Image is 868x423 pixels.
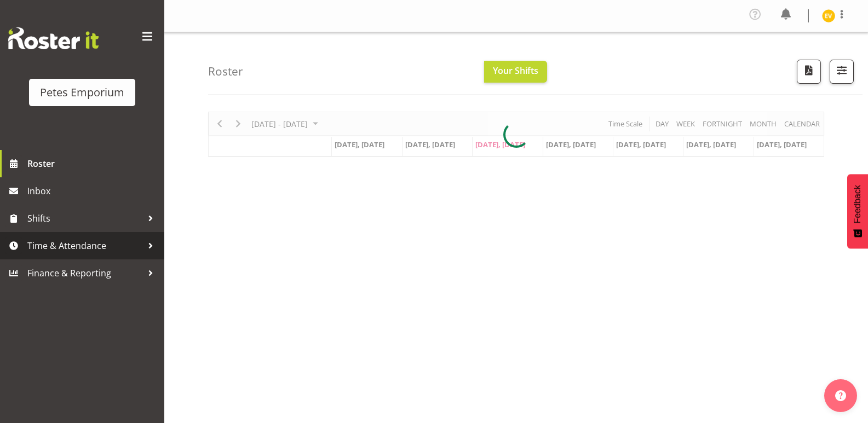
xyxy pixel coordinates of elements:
[822,9,835,22] img: eva-vailini10223.jpg
[493,65,538,77] span: Your Shifts
[27,210,142,227] span: Shifts
[830,60,854,84] button: Filter Shifts
[208,65,243,78] h4: Roster
[40,84,124,101] div: Petes Emporium
[835,390,846,401] img: help-xxl-2.png
[27,155,159,172] span: Roster
[484,61,547,83] button: Your Shifts
[27,183,159,199] span: Inbox
[797,60,821,84] button: Download a PDF of the roster according to the set date range.
[27,237,142,254] span: Time & Attendance
[853,185,863,223] span: Feedback
[8,27,99,49] img: Rosterit website logo
[27,265,142,281] span: Finance & Reporting
[847,174,868,248] button: Feedback - Show survey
